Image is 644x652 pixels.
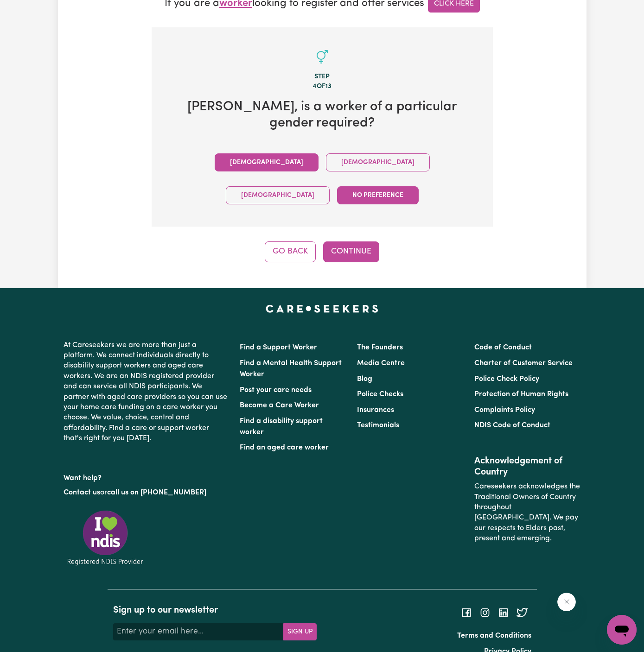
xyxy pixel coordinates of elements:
h2: [PERSON_NAME] , is a worker of a particular gender required? [166,99,478,131]
a: Insurances [357,406,394,414]
a: Protection of Human Rights [474,391,568,398]
p: Careseekers acknowledges the Traditional Owners of Country throughout [GEOGRAPHIC_DATA]. We pay o... [474,478,580,547]
a: The Founders [357,344,403,351]
iframe: Button to launch messaging window [607,615,637,645]
a: Find a disability support worker [240,418,323,436]
a: Follow Careseekers on Twitter [516,609,528,616]
a: Charter of Customer Service [474,360,573,367]
a: Police Check Policy [474,375,539,383]
a: call us on [PHONE_NUMBER] [107,489,206,496]
button: [DEMOGRAPHIC_DATA] [226,186,330,204]
div: Step [166,72,478,82]
p: At Careseekers we are more than just a platform. We connect individuals directly to disability su... [64,336,229,448]
a: Terms and Conditions [457,632,531,639]
h2: Acknowledgement of Country [474,456,580,478]
img: Registered NDIS provider [64,509,147,567]
button: [DEMOGRAPHIC_DATA] [326,153,430,171]
a: NDIS Code of Conduct [474,422,550,429]
iframe: Close message [557,593,576,611]
a: Follow Careseekers on Facebook [461,609,472,616]
button: Go Back [265,241,316,262]
a: Become a Care Worker [240,402,319,409]
a: Blog [357,375,372,383]
a: Careseekers home page [266,305,378,312]
a: Follow Careseekers on Instagram [479,609,491,616]
button: No preference [337,186,419,204]
a: Testimonials [357,422,399,429]
a: Find a Support Worker [240,344,317,351]
input: Enter your email here... [113,623,284,640]
a: Police Checks [357,391,403,398]
a: Media Centre [357,360,405,367]
a: Find a Mental Health Support Worker [240,360,342,378]
button: Continue [323,241,379,262]
a: Find an aged care worker [240,444,329,451]
div: 4 of 13 [166,82,478,92]
a: Code of Conduct [474,344,532,351]
h2: Sign up to our newsletter [113,605,317,616]
a: Post your care needs [240,386,312,394]
a: Follow Careseekers on LinkedIn [498,609,509,616]
button: Subscribe [283,623,317,640]
p: or [64,484,229,501]
span: Need any help? [6,6,56,14]
a: Complaints Policy [474,406,535,414]
a: Contact us [64,489,100,496]
p: Want help? [64,469,229,483]
button: [DEMOGRAPHIC_DATA] [215,153,319,171]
